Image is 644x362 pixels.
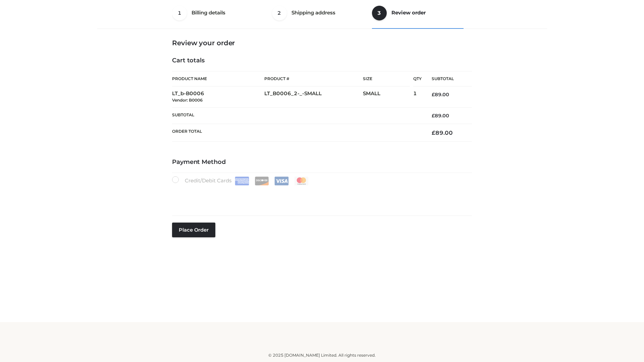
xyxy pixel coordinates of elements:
button: Place order [172,223,215,237]
span: £ [432,92,435,98]
small: Vendor: B0006 [172,98,203,103]
td: 1 [413,86,422,108]
th: Product # [264,71,363,86]
img: Discover [255,177,269,185]
th: Subtotal [172,107,422,124]
span: £ [432,113,435,119]
h3: Review your order [172,39,472,47]
th: Qty [413,71,422,86]
td: SMALL [363,86,413,108]
label: Credit/Debit Cards [172,176,309,185]
img: Visa [274,177,289,185]
h4: Payment Method [172,159,472,166]
img: Amex [235,177,249,185]
bdi: 89.00 [432,129,453,136]
td: LT_b-B0006 [172,86,264,108]
h4: Cart totals [172,57,472,64]
th: Order Total [172,124,422,142]
td: LT_B0006_2-_-SMALL [264,86,363,108]
bdi: 89.00 [432,113,449,119]
th: Product Name [172,71,264,86]
th: Size [363,71,410,86]
img: Mastercard [294,177,309,185]
bdi: 89.00 [432,92,449,98]
span: £ [432,129,435,136]
iframe: Secure payment input frame [171,184,471,208]
div: © 2025 [DOMAIN_NAME] Limited. All rights reserved. [100,352,544,359]
th: Subtotal [422,71,472,86]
